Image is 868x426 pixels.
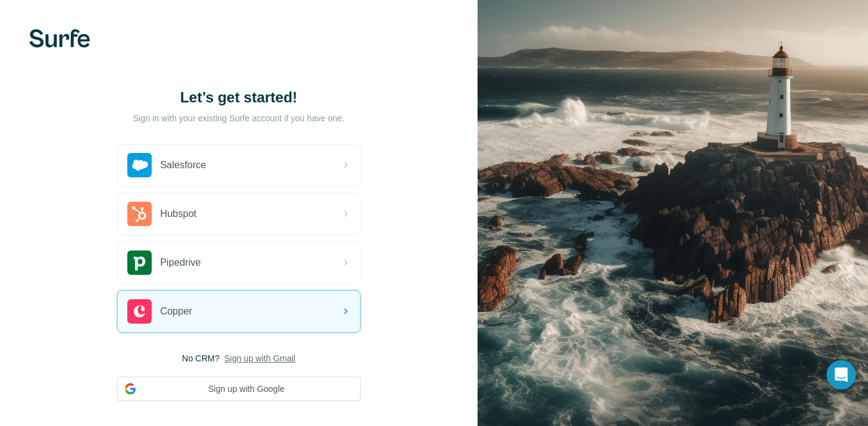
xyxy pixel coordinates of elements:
[224,352,295,364] button: Sign up with Gmail
[160,304,192,319] span: Copper
[117,377,361,401] button: Sign up with Google
[160,158,206,172] span: Salesforce
[160,207,197,221] span: Hubspot
[117,88,361,107] h1: Let’s get started!
[127,153,152,177] img: salesforce's logo
[182,352,219,364] span: No CRM?
[827,360,856,389] div: Open Intercom Messenger
[133,112,344,124] p: Sign in with your existing Surfe account if you have one.
[29,29,90,48] img: Surfe's logo
[127,299,152,324] img: copper's logo
[160,255,201,270] span: Pipedrive
[127,202,152,226] img: hubspot's logo
[127,250,152,275] img: pipedrive's logo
